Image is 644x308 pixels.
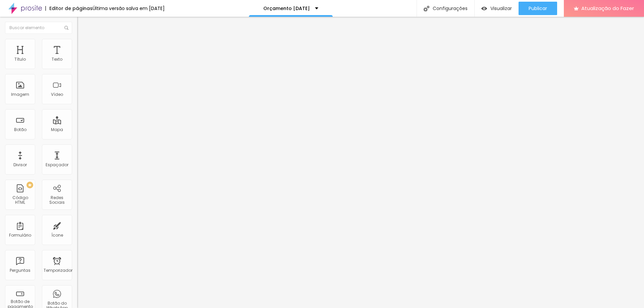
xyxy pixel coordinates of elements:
[77,17,644,308] iframe: Editor
[14,127,26,132] font: Botão
[52,56,62,62] font: Texto
[490,5,512,12] font: Visualizar
[475,2,519,15] button: Visualizar
[581,5,634,12] font: Atualização do Fazer
[49,5,93,12] font: Editor de páginas
[13,162,27,168] font: Divisor
[5,22,72,34] input: Buscar elemento
[9,232,31,238] font: Formulário
[12,195,28,205] font: Código HTML
[49,195,65,205] font: Redes Sociais
[10,267,31,273] font: Perguntas
[433,5,468,12] font: Configurações
[46,162,68,168] font: Espaçador
[44,267,72,273] font: Temporizador
[424,6,429,11] img: Ícone
[64,26,68,30] img: Ícone
[519,2,557,15] button: Publicar
[51,232,63,238] font: Ícone
[51,91,63,97] font: Vídeo
[51,127,63,132] font: Mapa
[263,5,310,12] font: Orçamento [DATE]
[93,5,165,12] font: Última versão salva em [DATE]
[481,6,487,11] img: view-1.svg
[14,56,26,62] font: Título
[11,91,29,97] font: Imagem
[529,5,547,12] font: Publicar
